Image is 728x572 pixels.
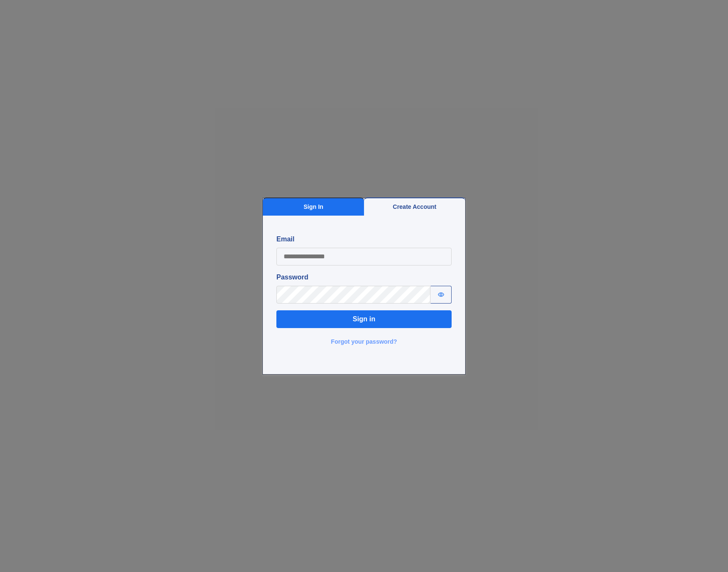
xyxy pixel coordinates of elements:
[364,197,465,216] button: Create Account
[276,234,452,244] label: Email
[430,286,452,304] button: Show password
[276,310,452,328] button: Sign in
[263,197,364,216] button: Sign In
[326,335,402,349] button: Forgot your password?
[276,272,452,282] label: Password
